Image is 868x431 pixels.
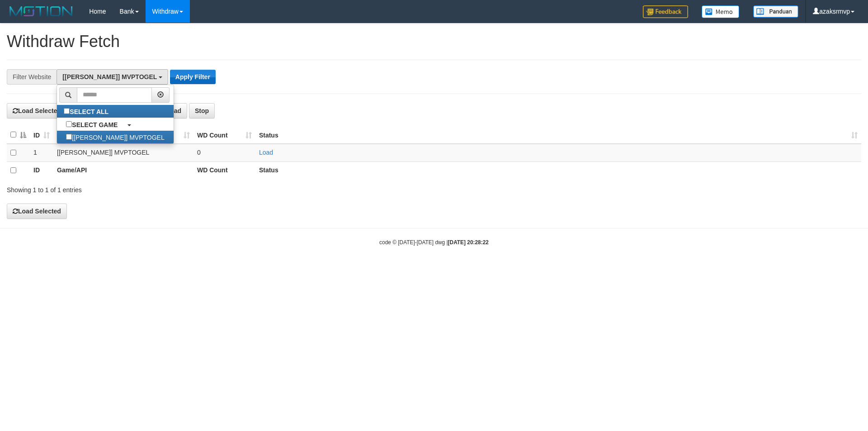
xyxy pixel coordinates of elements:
[193,161,255,179] th: WD Count
[57,69,168,85] button: [[PERSON_NAME]] MVPTOGEL
[7,5,75,18] img: MOTION_logo.png
[7,69,57,85] div: Filter Website
[64,108,70,114] input: SELECT ALL
[702,5,740,18] img: Button%20Memo.svg
[259,149,273,156] a: Load
[62,73,157,81] span: [[PERSON_NAME]] MVPTOGEL
[379,239,489,246] small: code © [DATE]-[DATE] dwg |
[7,204,67,219] button: Load Selected
[197,149,201,156] span: 0
[7,33,861,51] h1: Withdraw Fetch
[53,144,193,162] td: [[PERSON_NAME]] MVPTOGEL
[66,134,72,140] input: [[PERSON_NAME]] MVPTOGEL
[255,126,861,144] th: Status: activate to sort column ascending
[53,161,193,179] th: Game/API
[72,121,118,128] b: SELECT GAME
[57,105,118,118] label: SELECT ALL
[170,70,216,84] button: Apply Filter
[753,5,798,18] img: panduan.png
[30,126,53,144] th: ID: activate to sort column ascending
[57,118,173,131] a: SELECT GAME
[57,131,173,143] label: [[PERSON_NAME]] MVPTOGEL
[193,126,255,144] th: WD Count: activate to sort column ascending
[448,239,489,246] strong: [DATE] 20:28:22
[7,103,67,118] button: Load Selected
[30,161,53,179] th: ID
[255,161,861,179] th: Status
[66,121,72,127] input: SELECT GAME
[643,5,688,18] img: Feedback.jpg
[30,144,53,162] td: 1
[7,182,355,194] div: Showing 1 to 1 of 1 entries
[189,103,215,118] button: Stop
[53,126,193,144] th: Game/API: activate to sort column ascending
